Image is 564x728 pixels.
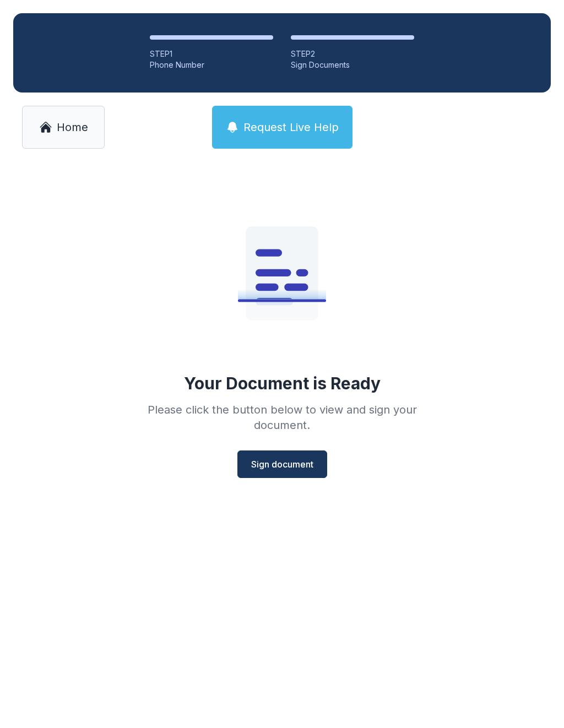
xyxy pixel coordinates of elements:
div: Please click the button below to view and sign your document. [123,402,441,433]
div: Phone Number [150,59,273,70]
div: STEP 2 [291,48,414,59]
span: Request Live Help [243,119,339,135]
div: Sign Documents [291,59,414,70]
span: Sign document [251,458,313,471]
div: STEP 1 [150,48,273,59]
span: Home [57,119,88,135]
div: Your Document is Ready [184,373,381,393]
